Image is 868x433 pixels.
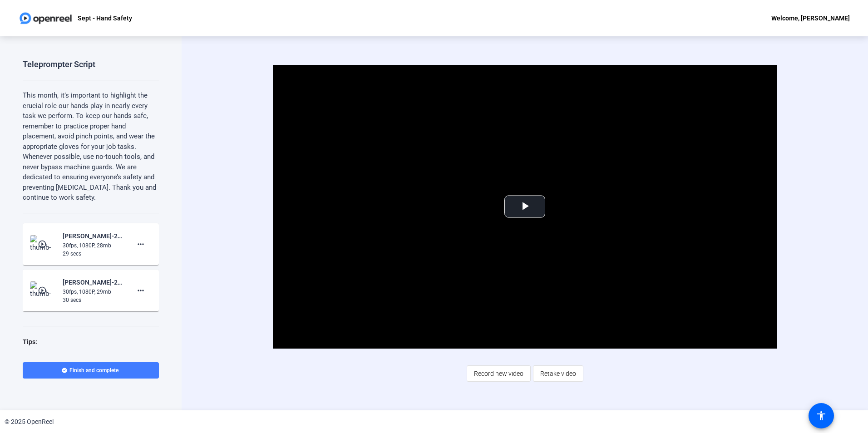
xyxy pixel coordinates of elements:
[504,196,545,218] button: Play Video
[30,281,57,300] img: thumb-nail
[533,365,583,382] button: Retake video
[38,240,49,249] mat-icon: play_circle_outline
[5,417,54,427] div: © 2025 OpenReel
[771,13,850,24] div: Welcome, [PERSON_NAME]
[30,235,57,253] img: thumb-nail
[23,336,159,347] div: Tips:
[63,241,123,250] div: 30fps, 1080P, 28mb
[273,65,777,349] div: Video Player
[63,277,123,288] div: [PERSON_NAME]-2025 Cleveland Cliffs EXM-Sept - Hand Safety-1755253556276-webcam
[474,365,523,382] span: Record new video
[38,286,49,295] mat-icon: play_circle_outline
[69,367,118,374] span: Finish and complete
[467,365,531,382] button: Record new video
[23,90,159,203] p: This month, it’s important to highlight the crucial role our hands play in nearly every task we p...
[63,250,123,258] div: 29 secs
[78,13,132,24] p: Sept - Hand Safety
[63,288,123,296] div: 30fps, 1080P, 29mb
[23,59,95,70] div: Teleprompter Script
[63,231,123,241] div: [PERSON_NAME]-2025 Cleveland Cliffs EXM-Sept - Hand Safety-1755253865244-webcam
[135,239,146,250] mat-icon: more_horiz
[63,296,123,304] div: 30 secs
[540,365,576,382] span: Retake video
[18,9,73,27] img: OpenReel logo
[135,285,146,296] mat-icon: more_horiz
[23,362,159,379] button: Finish and complete
[816,410,827,421] mat-icon: accessibility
